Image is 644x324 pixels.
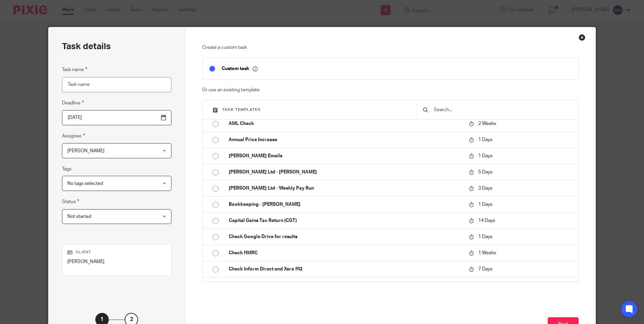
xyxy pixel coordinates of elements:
input: Task name [62,77,171,92]
span: 7 Days [478,267,492,271]
div: Close this dialog window [579,34,585,41]
p: Bookkeeping - [PERSON_NAME] [229,201,462,208]
span: [PERSON_NAME] [67,149,104,153]
span: Not started [67,214,91,219]
p: Custom task [222,66,258,72]
label: Tags [62,166,71,172]
input: Search... [433,106,572,114]
p: [PERSON_NAME] Emails [229,153,462,159]
p: [PERSON_NAME] Ltd - Weekly Pay Run [229,185,462,192]
span: 14 Days [478,218,495,223]
label: Assignee [62,132,85,140]
p: Capital Gains Tax Return (CGT) [229,217,462,224]
p: Check Inform Direct and Xero HQ [229,266,462,272]
span: 1 Days [478,154,492,158]
label: Status [62,198,79,205]
span: 1 Days [478,137,492,142]
p: [PERSON_NAME] [67,258,166,265]
span: Task templates [222,108,261,111]
p: Or use an existing template [202,87,578,93]
p: Create a custom task [202,44,578,51]
input: Pick a date [62,110,171,125]
h2: Task details [62,41,111,52]
span: 5 Days [478,170,492,174]
p: Check Google Drive for results [229,233,462,240]
p: Check HMRC [229,250,462,256]
p: AML Check [229,120,462,127]
p: Annual Price Increase [229,136,462,143]
p: Client [67,250,166,255]
span: 1 Weeks [478,251,496,255]
span: 1 Days [478,202,492,207]
span: 3 Days [478,186,492,191]
span: 1 Days [478,234,492,239]
span: 2 Weeks [478,121,496,126]
label: Task name [62,66,87,73]
span: No tags selected [67,181,103,186]
label: Deadline [62,99,84,107]
p: [PERSON_NAME] Ltd - [PERSON_NAME] [229,169,462,175]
